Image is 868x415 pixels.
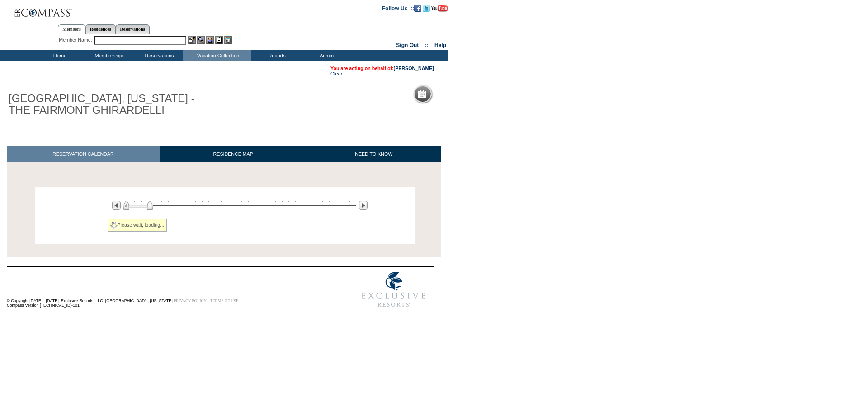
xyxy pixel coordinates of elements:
div: Member Name: [59,36,94,44]
a: Help [434,42,446,48]
img: View [197,36,205,44]
a: Members [58,24,85,34]
img: Previous [112,201,121,210]
img: Reservations [215,36,223,44]
img: Become our fan on Facebook [414,5,421,12]
td: Reservations [133,50,183,61]
a: Residences [85,24,116,34]
img: Next [359,201,368,210]
td: Follow Us :: [382,5,414,12]
div: Please wait, loading... [108,219,167,232]
td: Memberships [84,50,133,61]
img: b_calculator.gif [224,36,232,44]
a: RESERVATION CALENDAR [7,146,160,162]
img: Follow us on Twitter [423,5,430,12]
td: Reports [251,50,301,61]
a: [PERSON_NAME] [394,65,434,71]
td: Home [34,50,84,61]
a: Clear [330,71,342,76]
td: Vacation Collection [183,50,251,61]
img: Exclusive Resorts [353,267,434,312]
a: PRIVACY POLICY [174,298,207,303]
a: Reservations [116,24,150,34]
img: Impersonate [206,36,214,44]
a: TERMS OF USE [210,298,239,303]
a: Follow us on Twitter [423,5,430,10]
a: NEED TO KNOW [307,146,441,162]
h5: Reservation Calendar [429,91,499,97]
h1: [GEOGRAPHIC_DATA], [US_STATE] - THE FAIRMONT GHIRARDELLI [7,91,209,118]
img: spinner2.gif [110,222,118,229]
img: b_edit.gif [188,36,196,44]
a: Become our fan on Facebook [414,5,421,10]
a: RESIDENCE MAP [160,146,307,162]
span: :: [425,42,429,48]
td: © Copyright [DATE] - [DATE]. Exclusive Resorts, LLC. [GEOGRAPHIC_DATA], [US_STATE]. Compass Versi... [7,268,323,312]
a: Subscribe to our YouTube Channel [431,5,448,10]
td: Admin [301,50,350,61]
a: Sign Out [396,42,419,48]
span: You are acting on behalf of: [330,65,434,71]
img: Subscribe to our YouTube Channel [431,5,448,12]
